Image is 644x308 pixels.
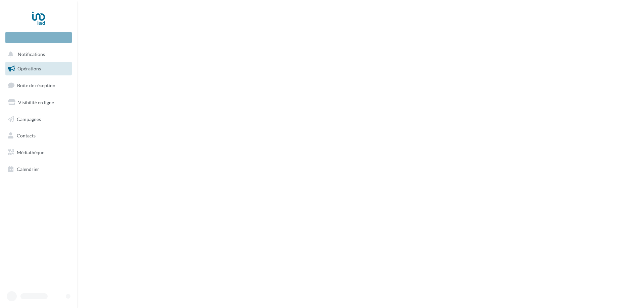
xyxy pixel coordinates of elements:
[17,66,41,71] span: Opérations
[4,78,73,93] a: Boîte de réception
[17,166,39,172] span: Calendrier
[4,129,73,143] a: Contacts
[18,100,54,105] span: Visibilité en ligne
[5,32,72,43] div: Nouvelle campagne
[18,52,45,57] span: Notifications
[17,149,44,155] span: Médiathèque
[4,96,73,110] a: Visibilité en ligne
[4,62,73,76] a: Opérations
[4,112,73,126] a: Campagnes
[17,133,36,138] span: Contacts
[4,162,73,176] a: Calendrier
[4,145,73,160] a: Médiathèque
[17,116,41,122] span: Campagnes
[17,82,55,88] span: Boîte de réception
